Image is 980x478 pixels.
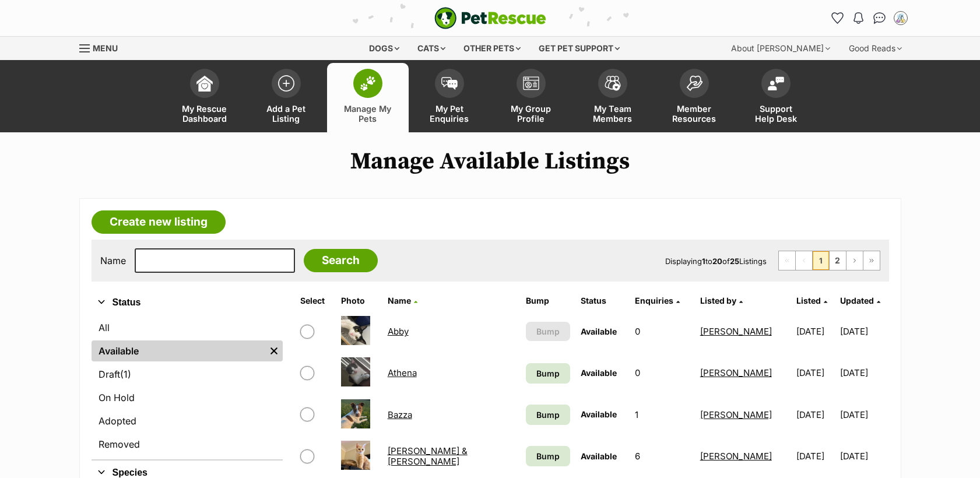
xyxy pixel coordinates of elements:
[700,451,772,462] a: [PERSON_NAME]
[700,296,736,305] span: Listed by
[100,255,126,266] label: Name
[93,43,118,53] span: Menu
[409,37,454,60] div: Cats
[870,9,889,27] a: Conversations
[92,340,265,361] a: Available
[778,251,880,270] nav: Pagination
[92,210,226,234] a: Create new listing
[712,256,722,266] strong: 20
[840,296,874,305] span: Updated
[586,104,639,124] span: My Team Members
[164,63,245,132] a: My Rescue Dashboard
[630,353,694,393] td: 0
[635,296,673,305] span: translation missing: en.admin.listings.index.attributes.enquiries
[792,436,839,476] td: [DATE]
[536,367,560,379] span: Bump
[792,353,839,393] td: [DATE]
[342,104,394,124] span: Manage My Pets
[668,104,721,124] span: Member Resources
[828,9,910,27] ul: Account quick links
[521,291,575,310] th: Bump
[92,387,283,408] a: On Hold
[840,436,887,476] td: [DATE]
[536,450,560,462] span: Bump
[423,104,476,124] span: My Pet Enquiries
[828,9,847,27] a: Favourites
[178,104,231,124] span: My Rescue Dashboard
[434,7,546,29] a: PetRescue
[196,75,213,92] img: dashboard-icon-eb2f2d2d3e046f16d808141f083e7271f6b2e854fb5c12c21221c1fb7104beca.svg
[792,395,839,435] td: [DATE]
[120,367,131,381] span: (1)
[581,326,617,336] span: Available
[92,317,283,338] a: All
[304,249,378,272] input: Search
[388,445,468,466] a: [PERSON_NAME] & [PERSON_NAME]
[735,63,817,132] a: Support Help Desk
[92,434,283,455] a: Removed
[79,37,126,58] a: Menu
[526,446,570,466] a: Bump
[840,353,887,393] td: [DATE]
[813,251,829,270] span: Page 1
[630,311,694,352] td: 0
[581,409,617,419] span: Available
[605,76,621,91] img: team-members-icon-5396bd8760b3fe7c0b43da4ab00e1e3bb1a5d9ba89233759b79545d2d3fc5d0d.svg
[768,76,784,90] img: help-desk-icon-fdf02630f3aa405de69fd3d07c3f3aa587a6932b1a1747fa1d2bba05be0121f9.svg
[523,76,539,90] img: group-profile-icon-3fa3cf56718a62981997c0bc7e787c4b2cf8bcc04b72c1350f741eb67cf2f40e.svg
[531,37,628,60] div: Get pet support
[665,256,767,266] span: Displaying to of Listings
[581,368,617,378] span: Available
[336,291,382,310] th: Photo
[700,326,772,337] a: [PERSON_NAME]
[441,77,458,90] img: pet-enquiries-icon-7e3ad2cf08bfb03b45e93fb7055b45f3efa6380592205ae92323e6603595dc1f.svg
[635,296,680,305] a: Enquiries
[505,104,557,124] span: My Group Profile
[891,9,910,27] button: My account
[245,63,327,132] a: Add a Pet Listing
[388,367,417,378] a: Athena
[723,37,838,60] div: About [PERSON_NAME]
[686,75,702,91] img: member-resources-icon-8e73f808a243e03378d46382f2149f9095a855e16c252ad45f914b54edf8863c.svg
[796,296,821,305] span: Listed
[873,12,886,24] img: chat-41dd97257d64d25036548639549fe6c8038ab92f7586957e7f3b1b290dea8141.svg
[572,63,654,132] a: My Team Members
[265,340,283,361] a: Remove filter
[327,63,409,132] a: Manage My Pets
[361,37,408,60] div: Dogs
[792,311,839,352] td: [DATE]
[92,364,283,385] a: Draft
[840,395,887,435] td: [DATE]
[779,251,795,270] span: First page
[536,325,560,338] span: Bump
[490,63,572,132] a: My Group Profile
[700,367,772,378] a: [PERSON_NAME]
[434,7,546,29] img: logo-e224e6f780fb5917bec1dbf3a21bbac754714ae5b6737aabdf751b685950b380.svg
[846,251,863,270] a: Next page
[830,251,846,270] a: Page 2
[730,256,739,266] strong: 25
[700,296,743,305] a: Listed by
[388,296,411,305] span: Name
[702,256,705,266] strong: 1
[849,9,868,27] button: Notifications
[840,296,880,305] a: Updated
[895,12,907,24] img: Tara Seiffert-Smith profile pic
[455,37,529,60] div: Other pets
[388,326,409,337] a: Abby
[260,104,312,124] span: Add a Pet Listing
[630,436,694,476] td: 6
[576,291,630,310] th: Status
[581,451,617,461] span: Available
[853,12,863,24] img: notifications-46538b983faf8c2785f20acdc204bb7945ddae34d4c08c2a6579f10ce5e182be.svg
[700,409,772,420] a: [PERSON_NAME]
[409,63,490,132] a: My Pet Enquiries
[750,104,802,124] span: Support Help Desk
[841,37,910,60] div: Good Reads
[796,251,812,270] span: Previous page
[526,322,570,341] button: Bump
[388,296,417,305] a: Name
[388,409,412,420] a: Bazza
[92,295,283,310] button: Status
[526,405,570,425] a: Bump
